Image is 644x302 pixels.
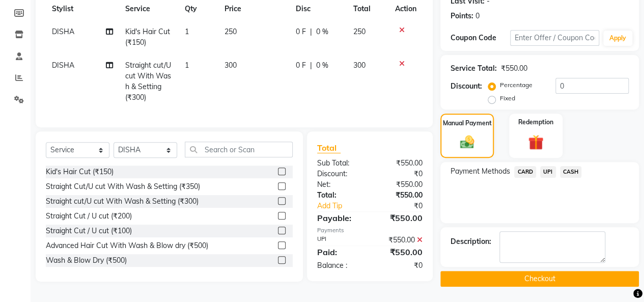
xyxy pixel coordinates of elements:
a: Add Tip [310,201,380,211]
span: Kid's Hair Cut (₹150) [125,27,170,47]
div: Straight Cut / U cut (₹100) [46,226,132,236]
label: Redemption [518,118,553,127]
div: Advanced Hair Cut With Wash & Blow dry (₹500) [46,240,208,251]
span: 1 [185,61,189,70]
div: Wash & Blow Dry (₹500) [46,255,127,266]
span: | [310,60,312,71]
span: 250 [353,27,366,36]
div: 0 [475,11,480,21]
label: Percentage [500,80,533,90]
div: ₹0 [370,169,430,179]
div: Balance : [310,260,370,271]
img: _cash.svg [456,134,479,150]
span: CARD [514,166,536,178]
span: Total [317,143,341,153]
div: ₹0 [370,260,430,271]
div: Straight cut/U cut With Wash & Setting (₹300) [46,196,199,207]
span: DISHA [52,61,74,70]
div: Sub Total: [310,158,370,169]
span: 250 [225,27,237,36]
div: Service Total: [451,63,497,74]
span: | [310,26,312,37]
div: Payments [317,226,423,235]
div: Kid's Hair Cut (₹150) [46,167,114,177]
div: Total: [310,190,370,201]
div: Discount: [451,81,482,92]
span: 0 % [316,60,328,71]
span: CASH [560,166,582,178]
span: DISHA [52,27,74,36]
span: 0 F [295,60,305,71]
span: 0 % [316,26,328,37]
div: ₹550.00 [370,246,430,258]
div: ₹550.00 [370,235,430,245]
span: UPI [540,166,556,178]
div: ₹0 [380,201,430,211]
input: Enter Offer / Coupon Code [510,30,599,46]
img: _gift.svg [523,133,548,152]
label: Fixed [500,94,515,103]
div: ₹550.00 [370,179,430,190]
div: ₹550.00 [370,158,430,169]
button: Apply [603,31,632,46]
div: ₹550.00 [370,190,430,201]
button: Checkout [440,271,639,287]
span: 1 [185,27,189,36]
div: Coupon Code [451,33,510,43]
div: Paid: [310,246,370,258]
div: Discount: [310,169,370,179]
input: Search or Scan [185,142,293,157]
label: Manual Payment [443,119,492,128]
span: Payment Methods [451,166,510,177]
div: Net: [310,179,370,190]
div: Straight Cut / U cut (₹200) [46,211,132,222]
div: Points: [451,11,473,21]
div: Payable: [310,212,370,224]
div: ₹550.00 [370,212,430,224]
div: ₹550.00 [501,63,527,74]
div: UPI [310,235,370,245]
div: Description: [451,236,491,247]
span: 300 [353,61,366,70]
span: 300 [225,61,237,70]
span: Straight cut/U cut With Wash & Setting (₹300) [125,61,171,102]
div: Straight Cut/U cut With Wash & Setting (₹350) [46,181,200,192]
span: 0 F [295,26,305,37]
